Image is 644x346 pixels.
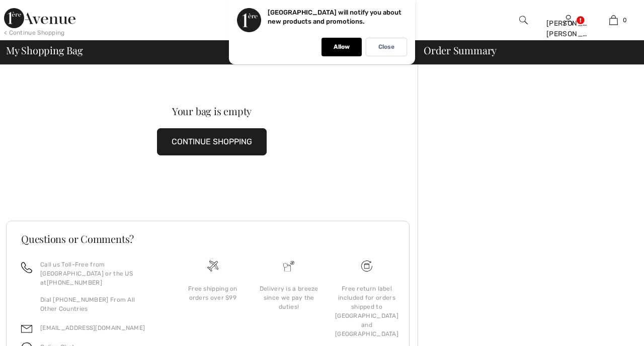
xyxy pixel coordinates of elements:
[412,45,638,55] div: Order Summary
[335,284,398,338] div: Free return label included for orders shipped to [GEOGRAPHIC_DATA] and [GEOGRAPHIC_DATA]
[609,14,618,26] img: My Bag
[546,18,591,39] div: [PERSON_NAME] [PERSON_NAME]
[183,284,243,302] div: Free shipping on orders over $99
[157,128,267,155] button: CONTINUE SHOPPING
[519,14,528,26] img: search the website
[268,9,401,25] p: [GEOGRAPHIC_DATA] will notify you about new products and promotions.
[334,43,350,51] p: Allow
[27,106,397,116] div: Your bag is empty
[4,8,75,28] img: 1ère Avenue
[40,324,145,331] a: [EMAIL_ADDRESS][DOMAIN_NAME]
[591,14,635,26] a: 0
[207,261,218,272] img: Free shipping on orders over $99
[40,295,163,313] p: Dial [PHONE_NUMBER] From All Other Countries
[40,260,163,287] p: Call us Toll-Free from [GEOGRAPHIC_DATA] or the US at
[21,262,32,273] img: call
[623,16,627,25] span: 0
[6,45,83,55] span: My Shopping Bag
[564,14,573,26] img: My Info
[21,323,32,334] img: email
[47,279,102,286] a: [PHONE_NUMBER]
[4,28,65,37] div: < Continue Shopping
[21,234,394,244] h3: Questions or Comments?
[361,261,372,272] img: Free shipping on orders over $99
[564,15,573,25] a: Sign In
[283,261,294,272] img: Delivery is a breeze since we pay the duties!
[378,43,394,51] p: Close
[259,284,319,311] div: Delivery is a breeze since we pay the duties!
